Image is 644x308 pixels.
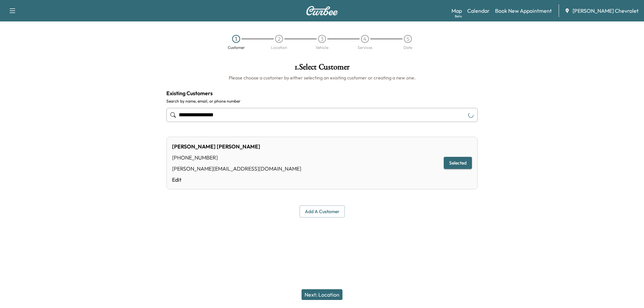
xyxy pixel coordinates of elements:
[300,205,345,218] button: Add a customer
[232,35,240,43] div: 1
[455,14,462,19] div: Beta
[166,74,478,81] h6: Please choose a customer by either selecting an existing customer or creating a new one.
[318,35,326,43] div: 3
[451,7,462,15] a: MapBeta
[271,46,287,50] div: Location
[172,142,301,150] div: [PERSON_NAME] [PERSON_NAME]
[444,157,472,169] button: Selected
[166,89,478,97] h4: Existing Customers
[404,35,412,43] div: 5
[495,7,552,15] a: Book New Appointment
[358,46,372,50] div: Services
[166,63,478,74] h1: 1 . Select Customer
[166,99,478,104] label: Search by name, email, or phone number
[306,6,338,15] img: Curbee Logo
[316,46,328,50] div: Vehicle
[275,35,283,43] div: 2
[172,153,301,162] div: [PHONE_NUMBER]
[404,46,412,50] div: Date
[467,7,490,15] a: Calendar
[361,35,369,43] div: 4
[228,46,245,50] div: Customer
[302,289,342,300] button: Next: Location
[573,7,639,15] span: [PERSON_NAME] Chevrolet
[172,176,301,184] a: Edit
[172,165,301,173] div: [PERSON_NAME][EMAIL_ADDRESS][DOMAIN_NAME]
